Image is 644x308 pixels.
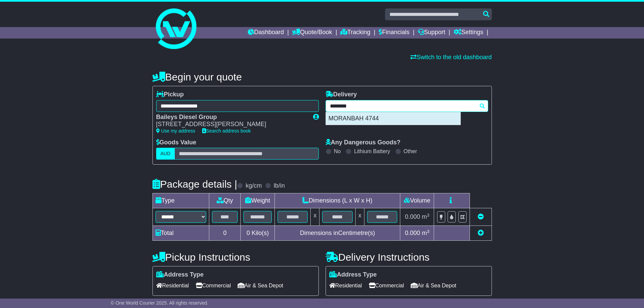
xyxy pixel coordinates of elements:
[152,71,492,82] h4: Begin your quote
[354,148,390,155] label: Lithium Battery
[422,213,430,220] span: m
[427,229,430,234] sup: 3
[273,182,285,190] label: lb/in
[156,91,184,98] label: Pickup
[152,193,209,208] td: Type
[202,128,251,134] a: Search address book
[410,54,492,61] a: Switch to the old dashboard
[111,300,209,306] span: © One World Courier 2025. All rights reserved.
[152,179,237,190] h4: Package details |
[326,100,488,112] typeahead: Please provide city
[355,208,364,226] td: x
[248,27,284,39] a: Dashboard
[340,27,370,39] a: Tracking
[422,230,430,236] span: m
[326,252,492,263] h4: Delivery Instructions
[275,226,400,241] td: Dimensions in Centimetre(s)
[241,193,275,208] td: Weight
[454,27,483,39] a: Settings
[379,27,409,39] a: Financials
[369,280,404,291] span: Commercial
[326,91,357,98] label: Delivery
[156,114,306,121] div: Baileys Diesel Group
[478,230,484,236] a: Add new item
[329,280,362,291] span: Residential
[156,148,175,160] label: AUD
[209,193,241,208] td: Qty
[404,148,417,155] label: Other
[156,280,189,291] span: Residential
[418,27,445,39] a: Support
[156,121,306,128] div: [STREET_ADDRESS][PERSON_NAME]
[275,193,400,208] td: Dimensions (L x W x H)
[326,112,460,125] div: MORANBAH 4744
[411,280,456,291] span: Air & Sea Depot
[400,193,434,208] td: Volume
[152,226,209,241] td: Total
[478,213,484,220] a: Remove this item
[311,208,319,226] td: x
[241,226,275,241] td: Kilo(s)
[246,230,250,236] span: 0
[209,226,241,241] td: 0
[156,271,204,279] label: Address Type
[156,128,195,134] a: Use my address
[245,182,262,190] label: kg/cm
[326,139,401,146] label: Any Dangerous Goods?
[292,27,332,39] a: Quote/Book
[196,280,231,291] span: Commercial
[152,252,319,263] h4: Pickup Instructions
[405,230,420,236] span: 0.000
[238,280,283,291] span: Air & Sea Depot
[334,148,341,155] label: No
[329,271,377,279] label: Address Type
[405,213,420,220] span: 0.000
[156,139,196,146] label: Goods Value
[427,213,430,218] sup: 3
